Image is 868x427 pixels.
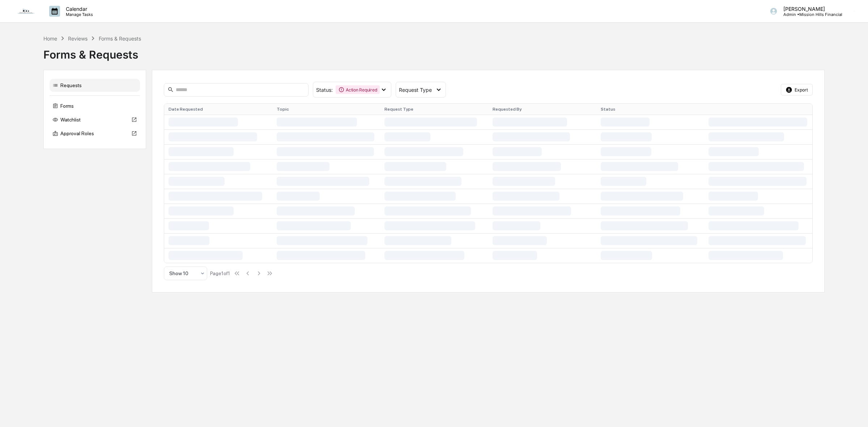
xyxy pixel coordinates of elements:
div: Forms & Requests [99,35,141,42]
span: Request Type [399,87,432,93]
p: [PERSON_NAME] [778,6,842,12]
th: Date Requested [164,104,272,115]
th: Requested By [488,104,596,115]
div: Page 1 of 1 [210,270,230,276]
button: Export [781,84,813,95]
div: Reviews [68,35,88,42]
div: Approval Roles [50,127,140,140]
div: Requests [50,79,140,92]
th: Request Type [380,104,488,115]
p: Calendar [60,6,97,12]
div: Forms & Requests [43,42,825,61]
div: Forms [50,99,140,112]
p: Admin • Mission Hills Financial [778,12,842,17]
span: Status : [316,87,333,93]
div: Watchlist [50,113,140,126]
div: Action Required [336,85,380,94]
div: Home [43,35,57,42]
th: Status [596,104,705,115]
img: logo [17,9,35,14]
th: Topic [272,104,380,115]
p: Manage Tasks [60,12,97,17]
